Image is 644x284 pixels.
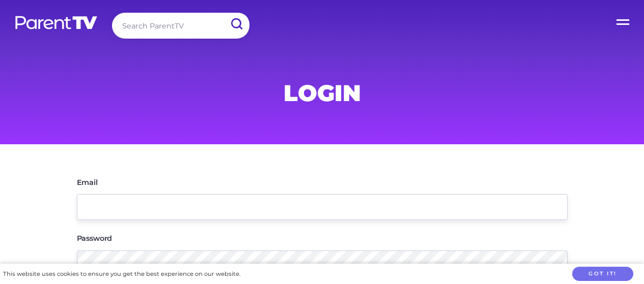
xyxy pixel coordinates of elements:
[14,15,98,30] img: parenttv-logo-white.4c85aaf.svg
[223,13,249,36] input: Submit
[112,13,249,39] input: Search ParentTV
[77,179,98,186] label: Email
[572,267,633,281] button: Got it!
[77,235,113,242] label: Password
[3,269,240,279] div: This website uses cookies to ensure you get the best experience on our website.
[77,83,568,103] h1: Login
